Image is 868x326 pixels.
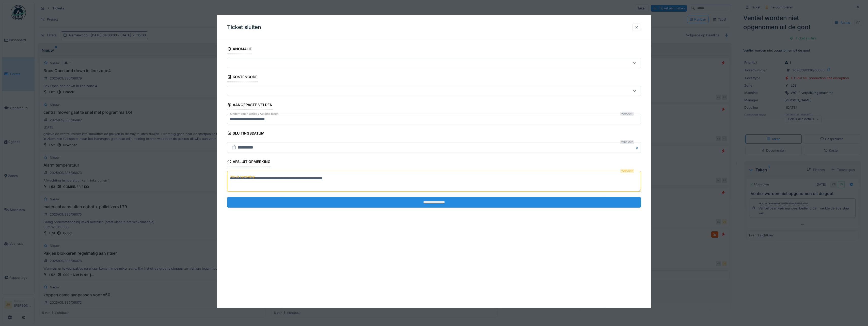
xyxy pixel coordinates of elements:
div: Verplicht [620,169,634,173]
div: Kostencode [227,73,258,82]
div: Verplicht [620,112,634,116]
button: Close [635,142,641,153]
div: Verplicht [620,140,634,144]
div: Aangepaste velden [227,101,273,110]
label: Afsluit opmerking [229,174,256,180]
h3: Ticket sluiten [227,24,261,30]
div: Sluitingsdatum [227,129,264,138]
label: Ondernomen acties / Actions taken [229,112,280,116]
div: Afsluit opmerking [227,158,271,167]
div: Anomalie [227,45,252,54]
